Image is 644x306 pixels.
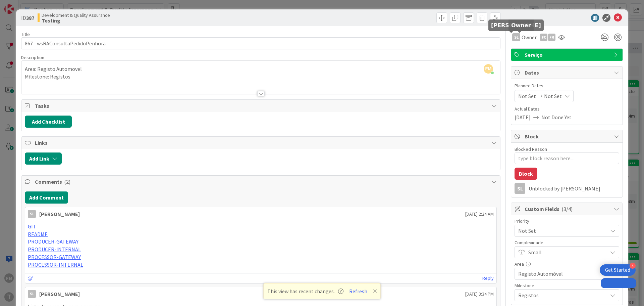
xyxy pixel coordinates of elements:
[515,146,547,152] label: Blocked Reason
[267,287,343,295] span: This view has recent changes.
[518,226,604,235] span: Not Set
[25,65,497,73] p: Area: Registo Automovel
[25,73,497,81] p: Milestone: Registos
[512,33,520,41] div: SL
[515,283,619,288] div: Milestone
[28,210,36,218] div: SL
[528,248,604,257] span: Small
[21,37,500,49] input: type card name here...
[515,219,619,223] div: Priority
[511,22,531,29] h5: Owner
[465,291,494,298] span: [DATE] 3:34 PM
[28,246,81,253] a: PRODUCER-INTERNAL
[515,262,619,266] div: Area
[515,105,619,113] span: Actual Dates
[21,31,30,37] label: Title
[35,139,488,147] span: Links
[28,261,83,268] a: PROCESSOR-INTERNAL
[518,291,604,300] span: Registos
[465,211,494,218] span: [DATE] 2:24 AM
[515,168,537,180] button: Block
[529,185,619,191] div: Unblocked by [PERSON_NAME]
[35,102,488,110] span: Tasks
[605,267,630,273] div: Get Started
[28,223,36,230] a: GIT
[525,51,610,59] span: Serviço
[28,290,36,298] div: SL
[561,206,573,212] span: ( 3/4 )
[28,231,48,237] a: README
[525,205,610,213] span: Custom Fields
[525,69,610,77] span: Dates
[39,290,80,298] div: [PERSON_NAME]
[515,240,619,245] div: Complexidade
[35,178,488,186] span: Comments
[39,210,80,218] div: [PERSON_NAME]
[21,14,34,22] span: ID
[484,64,493,74] span: FM
[548,34,555,41] div: FM
[25,152,62,165] button: Add Link
[25,191,68,204] button: Add Comment
[42,12,110,18] span: Development & Quality Assurance
[64,178,70,185] span: ( 2 )
[21,54,44,60] span: Description
[540,34,547,41] div: FC
[518,92,536,100] span: Not Set
[522,33,537,41] span: Owner
[28,238,78,245] a: PRODUCER-GATEWAY
[515,82,619,89] span: Planned Dates
[25,116,72,128] button: Add Checklist
[26,14,34,21] b: 387
[482,274,494,282] a: Reply
[525,132,610,140] span: Block
[515,113,531,121] span: [DATE]
[544,92,562,100] span: Not Set
[515,183,525,194] div: SL
[347,287,370,296] button: Refresh
[600,264,636,276] div: Open Get Started checklist, remaining modules: 4
[518,269,604,278] span: Registo Automóvel
[42,18,110,23] b: Testing
[491,22,541,29] h5: [PERSON_NAME]
[541,113,572,121] span: Not Done Yet
[28,254,81,260] a: PROCESSOR-GATEWAY
[630,263,636,269] div: 4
